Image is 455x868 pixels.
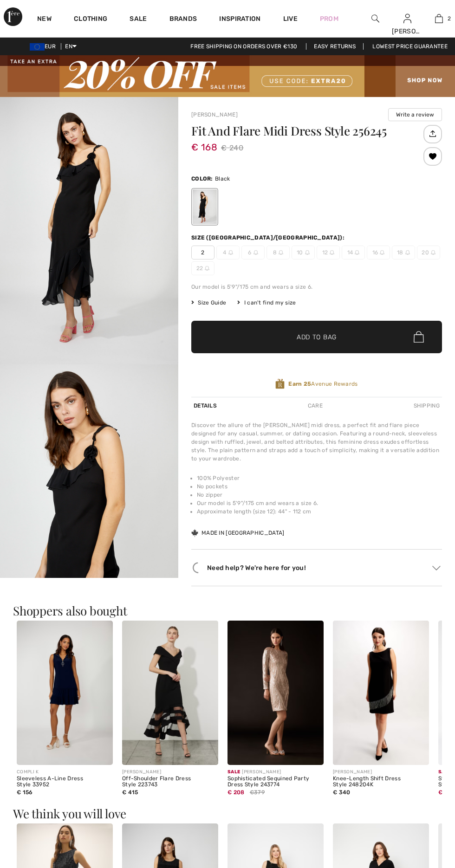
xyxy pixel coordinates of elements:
[197,507,442,516] li: Approximate length (size 12): 44" - 112 cm
[122,769,218,776] div: [PERSON_NAME]
[227,769,324,776] div: [PERSON_NAME]
[191,298,226,307] span: Size Guide
[392,26,423,36] div: [PERSON_NAME]
[250,788,265,797] span: €379
[13,808,442,820] h3: We think you will love
[371,13,379,24] img: search the website
[216,246,240,259] span: 4
[191,321,442,353] button: Add to Bag
[130,15,147,25] a: Sale
[227,766,240,775] span: Sale
[17,776,113,789] div: Sleeveless A-Line Dress Style 33952
[414,331,424,343] img: Bag.svg
[411,397,442,414] div: Shipping
[30,43,59,50] span: EUR
[305,250,310,255] img: ring-m.svg
[228,250,233,255] img: ring-m.svg
[197,474,442,482] li: 100% Polyester
[122,789,138,796] span: € 415
[431,250,435,255] img: ring-m.svg
[423,13,455,24] a: 2
[241,246,265,259] span: 6
[17,769,113,776] div: COMPLI K
[65,43,77,50] span: EN
[333,776,429,789] div: Knee-Length Shift Dress Style 248204K
[221,141,243,155] span: € 240
[37,15,52,25] a: New
[30,43,45,51] img: Euro
[292,246,315,259] span: 10
[403,13,411,24] img: My Info
[448,14,451,23] span: 2
[417,246,440,259] span: 20
[191,529,285,537] div: Made in [GEOGRAPHIC_DATA]
[306,43,364,50] a: Easy Returns
[215,175,230,182] span: Black
[205,266,209,271] img: ring-m.svg
[288,381,311,387] strong: Earn 25
[305,397,325,414] div: Care
[227,786,245,796] span: € 208
[183,43,305,50] a: Free shipping on orders over €130
[438,786,452,796] span: € 88
[317,246,340,259] span: 12
[405,250,410,255] img: ring-m.svg
[122,621,218,765] img: Off-Shoulder Flare Dress Style 223743
[253,250,258,255] img: ring-m.svg
[367,246,390,259] span: 16
[320,14,338,24] a: Prom
[333,621,429,765] img: Knee-Length Shift Dress Style 248204K
[169,15,197,25] a: Brands
[330,250,334,255] img: ring-m.svg
[435,13,443,24] img: My Bag
[17,621,113,765] img: Sleeveless A-Line Dress Style 33952
[197,482,442,491] li: No pockets
[275,378,285,389] img: Avenue Rewards
[283,14,298,24] a: Live
[191,397,219,414] div: Details
[219,15,260,25] span: Inspiration
[380,250,384,255] img: ring-m.svg
[392,246,415,259] span: 18
[193,189,217,224] div: Black
[191,283,442,291] div: Our model is 5'9"/175 cm and wears a size 6.
[333,769,429,776] div: [PERSON_NAME]
[438,766,451,775] span: Sale
[333,789,351,796] span: € 340
[279,250,283,255] img: ring-m.svg
[403,14,411,23] a: Sign In
[191,175,213,182] span: Color:
[237,298,296,307] div: I can't find my size
[227,776,324,789] div: Sophisticated Sequined Party Dress Style 243774
[191,132,217,153] span: € 168
[191,421,442,463] div: Discover the allure of the [PERSON_NAME] midi dress, a perfect fit and flare piece designed for a...
[191,261,214,275] span: 22
[342,246,365,259] span: 14
[13,605,442,617] h3: Shoppers also bought
[388,108,442,121] button: Write a review
[4,7,22,26] img: 1ère Avenue
[191,111,238,118] a: [PERSON_NAME]
[197,491,442,499] li: No zipper
[17,789,33,796] span: € 156
[122,776,218,789] div: Off-Shoulder Flare Dress Style 223743
[191,246,214,259] span: 2
[191,125,421,137] h1: Fit And Flare Midi Dress Style 256245
[191,233,346,242] div: Size ([GEOGRAPHIC_DATA]/[GEOGRAPHIC_DATA]):
[197,499,442,507] li: Our model is 5'9"/175 cm and wears a size 6.
[355,250,359,255] img: ring-m.svg
[74,15,107,25] a: Clothing
[365,43,455,50] a: Lowest Price Guarantee
[288,380,357,388] span: Avenue Rewards
[227,621,324,765] img: Sophisticated Sequined Party Dress Style 243774
[432,566,441,570] img: Arrow2.svg
[425,126,440,142] img: Share
[191,561,442,575] div: Need help? We're here for you!
[297,332,337,342] span: Add to Bag
[266,246,290,259] span: 8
